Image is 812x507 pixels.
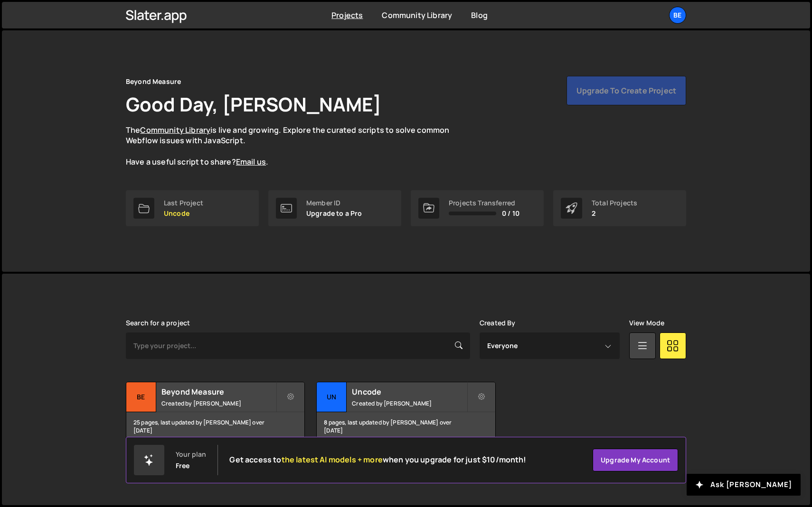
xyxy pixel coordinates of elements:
small: Created by [PERSON_NAME] [161,399,276,407]
div: Projects Transferred [449,199,519,207]
div: Be [126,382,156,412]
p: Uncode [164,210,203,217]
div: 8 pages, last updated by [PERSON_NAME] over [DATE] [317,412,495,441]
a: Upgrade my account [593,449,678,471]
label: Search for a project [126,319,190,327]
div: Free [176,462,190,470]
span: the latest AI models + more [282,454,383,465]
a: Projects [331,10,363,20]
a: Blog [471,10,488,20]
h1: Good Day, [PERSON_NAME] [126,91,381,117]
p: The is live and growing. Explore the curated scripts to solve common Webflow issues with JavaScri... [126,125,468,167]
h2: Get access to when you upgrade for just $10/month! [229,455,526,464]
a: Be Beyond Measure Created by [PERSON_NAME] 25 pages, last updated by [PERSON_NAME] over [DATE] [126,382,305,441]
a: Community Library [382,10,452,20]
p: 2 [592,210,637,217]
h2: Beyond Measure [161,387,276,397]
div: Total Projects [592,199,637,207]
a: Last Project Uncode [126,190,259,226]
button: Ask [PERSON_NAME] [687,474,801,496]
h2: Uncode [352,387,466,397]
div: Member ID [306,199,362,207]
div: 25 pages, last updated by [PERSON_NAME] over [DATE] [126,412,304,441]
span: 0 / 10 [502,210,519,217]
div: Your plan [176,451,206,458]
small: Created by [PERSON_NAME] [352,399,466,407]
a: Email us [236,157,266,167]
div: Un [317,382,347,412]
a: Community Library [140,125,210,135]
label: View Mode [629,319,664,327]
a: Be [669,7,686,24]
div: Beyond Measure [126,76,181,87]
div: Last Project [164,199,203,207]
p: Upgrade to a Pro [306,210,362,217]
input: Type your project... [126,332,470,359]
label: Created By [480,319,516,327]
a: Un Uncode Created by [PERSON_NAME] 8 pages, last updated by [PERSON_NAME] over [DATE] [316,382,495,441]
